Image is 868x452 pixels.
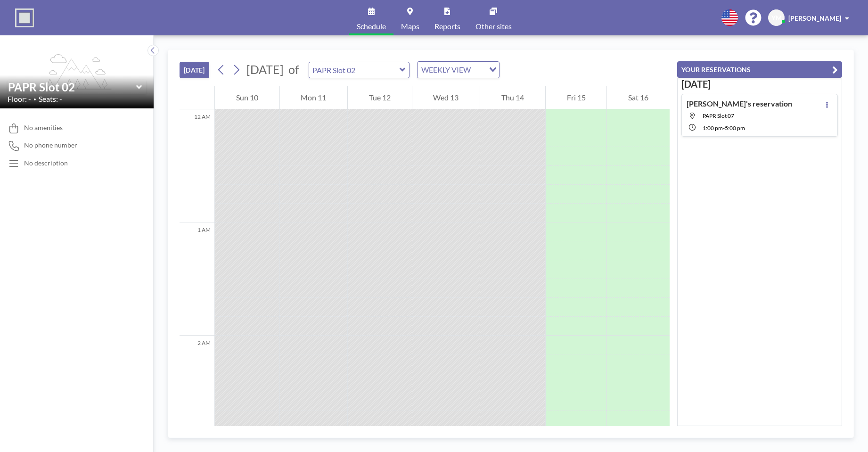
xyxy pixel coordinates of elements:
span: - [723,124,725,131]
span: No amenities [24,123,63,132]
input: PAPR Slot 02 [309,62,400,78]
div: Search for option [418,62,499,78]
input: Search for option [474,64,483,76]
div: Wed 13 [412,86,480,109]
h4: [PERSON_NAME]'s reservation [687,99,792,108]
input: PAPR Slot 02 [8,80,136,94]
span: PAPR Slot 07 [703,112,734,119]
button: YOUR RESERVATIONS [677,61,842,78]
div: Sat 16 [607,86,670,109]
div: Sun 10 [215,86,279,109]
span: 5:00 PM [725,124,745,131]
span: of [288,62,299,77]
div: Thu 14 [480,86,545,109]
span: [DATE] [246,62,284,76]
span: [PERSON_NAME] [788,14,841,22]
div: Fri 15 [546,86,607,109]
div: No description [24,159,68,167]
span: Other sites [475,23,512,30]
span: No phone number [24,141,77,149]
span: Schedule [357,23,386,30]
span: Reports [434,23,460,30]
span: WEEKLY VIEW [419,64,473,76]
div: Mon 11 [280,86,348,109]
span: Maps [401,23,419,30]
div: 1 AM [180,222,214,336]
span: YM [771,14,782,22]
span: 1:00 PM [703,124,723,131]
img: organization-logo [15,8,34,27]
div: Tue 12 [348,86,412,109]
span: • [33,96,36,102]
h3: [DATE] [681,78,838,90]
span: Floor: - [8,94,31,104]
button: [DATE] [180,62,209,78]
span: Seats: - [39,94,62,104]
div: 2 AM [180,336,214,449]
div: 12 AM [180,109,214,222]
